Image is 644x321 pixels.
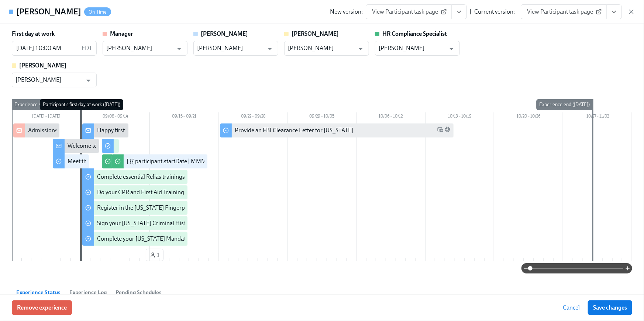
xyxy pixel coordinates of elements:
[382,30,447,37] strong: HR Compliance Specialist
[355,43,366,55] button: Open
[292,30,339,37] strong: [PERSON_NAME]
[11,99,69,110] div: Experience start ([DATE])
[16,6,81,17] h4: [PERSON_NAME]
[97,173,185,181] div: Complete essential Relias trainings
[82,44,92,52] p: EDT
[366,4,452,19] a: View Participant task page
[12,112,81,122] div: [DATE] – [DATE]
[97,204,210,212] div: Register in the [US_STATE] Fingerprint Portal
[287,112,357,122] div: 09/29 – 10/05
[97,219,216,227] div: Sign your [US_STATE] Criminal History Affidavit
[563,112,632,122] div: 10/27 – 11/02
[173,43,185,55] button: Open
[28,126,139,135] div: Admissions/Intake New Hire cleared to start
[150,251,159,259] span: 1
[17,304,67,311] span: Remove experience
[537,99,593,110] div: Experience end ([DATE])
[372,8,445,15] span: View Participant task page
[470,8,471,16] div: |
[116,288,162,297] span: Pending Schedules
[68,142,160,150] div: Welcome to the Charlie Health team!
[84,9,111,15] span: On Time
[474,8,515,16] div: Current version:
[521,4,607,19] a: View Participant task page
[97,126,137,135] div: Happy first day!
[494,112,563,122] div: 10/20 – 10/26
[12,300,72,315] button: Remove experience
[357,112,426,122] div: 10/06 – 10/12
[97,235,238,243] div: Complete your [US_STATE] Mandated Reporter Training
[558,300,585,315] button: Cancel
[264,43,276,55] button: Open
[127,157,342,165] div: [ {{ participant.startDate | MMM Do }} Cohort] Confirm when cleared to conduct BPSes
[19,62,66,69] strong: [PERSON_NAME]
[40,99,123,110] div: Participant's first day at work ([DATE])
[330,8,363,16] div: New version:
[451,4,467,19] button: View task page
[201,30,248,37] strong: [PERSON_NAME]
[81,112,150,122] div: 09/08 – 09/14
[69,288,107,297] span: Experience Log
[527,8,600,15] span: View Participant task page
[97,188,184,196] div: Do your CPR and First Aid Training
[606,4,622,19] button: View task page
[588,300,632,315] button: Save changes
[426,112,495,122] div: 10/13 – 10/19
[235,126,353,135] div: Provide an FBI Clearance Letter for [US_STATE]
[593,304,627,311] span: Save changes
[446,43,457,55] button: Open
[12,30,55,38] label: First day at work
[68,157,106,165] div: Meet the team!
[146,249,163,261] button: 1
[83,75,94,86] button: Open
[110,30,133,37] strong: Manager
[218,112,287,122] div: 09/22 – 09/28
[150,112,219,122] div: 09/15 – 09/21
[563,304,580,311] span: Cancel
[16,288,61,297] span: Experience Status
[445,126,451,135] span: Slack
[437,126,443,135] span: Work Email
